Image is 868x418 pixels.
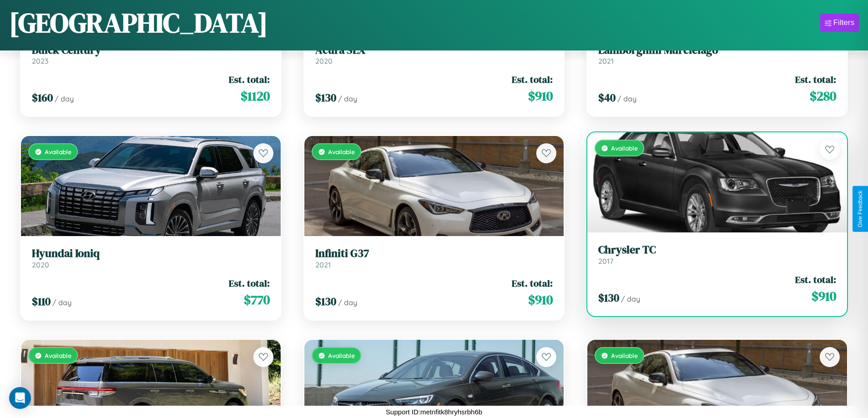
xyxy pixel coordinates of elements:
[32,90,53,105] span: $ 160
[32,44,270,66] a: Buick Century2023
[45,148,72,156] span: Available
[32,247,270,260] h3: Hyundai Ioniq
[810,87,836,105] span: $ 280
[32,294,51,309] span: $ 110
[598,90,616,105] span: $ 40
[528,87,553,105] span: $ 910
[241,87,270,105] span: $ 1120
[315,260,331,269] span: 2021
[32,247,270,269] a: Hyundai Ioniq2020
[386,406,483,418] p: Support ID: metnfitk8hryhsrbh6b
[55,94,74,103] span: / day
[512,73,553,86] span: Est. total:
[315,247,553,269] a: Infiniti G372021
[611,352,638,359] span: Available
[598,257,613,266] span: 2017
[315,247,553,260] h3: Infiniti G37
[45,352,72,359] span: Available
[9,387,31,409] div: Open Intercom Messenger
[598,44,836,57] h3: Lamborghini Murcielago
[32,260,49,269] span: 2020
[528,291,553,309] span: $ 910
[598,44,836,66] a: Lamborghini Murcielago2021
[795,73,836,86] span: Est. total:
[315,294,336,309] span: $ 130
[32,56,48,65] span: 2023
[338,94,357,103] span: / day
[229,277,270,290] span: Est. total:
[598,243,836,266] a: Chrysler TC2017
[621,294,640,303] span: / day
[598,56,614,65] span: 2021
[812,287,836,305] span: $ 910
[820,14,859,32] button: Filters
[617,94,637,103] span: / day
[512,277,553,290] span: Est. total:
[338,298,357,307] span: / day
[9,4,268,41] h1: [GEOGRAPHIC_DATA]
[315,44,553,66] a: Acura SLX2020
[328,352,355,359] span: Available
[244,291,270,309] span: $ 770
[52,298,72,307] span: / day
[795,273,836,286] span: Est. total:
[857,191,863,227] div: Give Feedback
[315,90,336,105] span: $ 130
[598,243,836,257] h3: Chrysler TC
[315,56,333,65] span: 2020
[833,18,854,27] div: Filters
[229,73,270,86] span: Est. total:
[598,290,619,305] span: $ 130
[611,144,638,152] span: Available
[328,148,355,156] span: Available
